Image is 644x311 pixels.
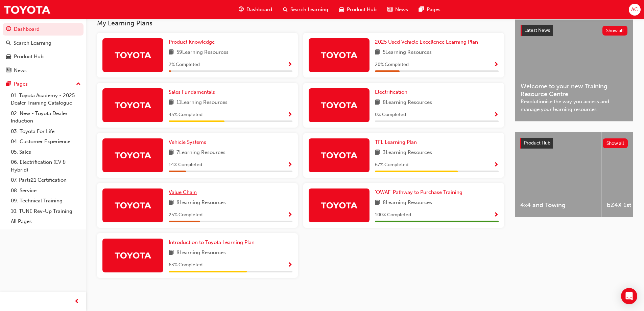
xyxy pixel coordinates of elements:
[375,199,380,207] span: book-icon
[176,199,226,207] span: 8 Learning Resources
[169,188,199,196] a: Value Chain
[239,5,244,14] span: guage-icon
[375,39,478,45] span: 2025 Used Vehicle Excellence Learning Plan
[6,26,11,32] span: guage-icon
[169,98,174,107] span: book-icon
[320,99,358,111] img: Trak
[14,39,51,47] div: Search Learning
[74,297,79,306] span: prev-icon
[176,48,229,57] span: 59 Learning Resources
[339,5,344,14] span: car-icon
[3,2,51,17] a: Trak
[176,149,225,157] span: 7 Learning Resources
[603,138,628,148] button: Show all
[176,98,228,107] span: 11 Learning Resources
[8,175,84,185] a: 07. Parts21 Certification
[520,138,628,149] a: Product HubShow all
[6,54,11,60] span: car-icon
[375,149,380,157] span: book-icon
[3,37,84,49] a: Search Learning
[8,136,84,147] a: 04. Customer Experience
[3,22,84,78] button: DashboardSearch LearningProduct HubNews
[383,149,432,157] span: 3 Learning Resources
[494,162,499,168] span: Show Progress
[375,98,380,107] span: book-icon
[14,53,44,61] div: Product Hub
[375,89,407,95] span: Electrification
[287,261,292,269] button: Show Progress
[278,3,334,17] a: search-iconSearch Learning
[287,211,292,219] button: Show Progress
[8,206,84,217] a: 10. TUNE Rev-Up Training
[233,3,278,17] a: guage-iconDashboard
[8,108,84,126] a: 02. New - Toyota Dealer Induction
[169,239,257,246] a: Introduction to Toyota Learning Plan
[287,212,292,218] span: Show Progress
[521,25,627,36] a: Latest NewsShow all
[375,61,409,69] span: 20 % Completed
[287,161,292,169] button: Show Progress
[413,3,446,17] a: pages-iconPages
[287,62,292,68] span: Show Progress
[169,89,215,95] span: Sales Fundamentals
[114,99,151,111] img: Trak
[375,88,410,96] a: Electrification
[3,50,84,63] a: Product Hub
[114,49,151,61] img: Trak
[375,188,465,196] a: 'OWAF' Pathway to Purchase Training
[283,5,288,14] span: search-icon
[8,216,84,227] a: All Pages
[375,48,380,57] span: book-icon
[290,6,328,14] span: Search Learning
[383,48,432,57] span: 5 Learning Resources
[524,140,550,146] span: Product Hub
[375,211,411,219] span: 100 % Completed
[287,61,292,69] button: Show Progress
[494,212,499,218] span: Show Progress
[347,6,377,14] span: Product Hub
[6,81,11,87] span: pages-icon
[169,61,200,69] span: 2 % Completed
[169,111,202,119] span: 45 % Completed
[246,6,272,14] span: Dashboard
[494,62,499,68] span: Show Progress
[169,39,215,45] span: Product Knowledge
[169,261,202,269] span: 63 % Completed
[97,19,504,27] h3: My Learning Plans
[8,185,84,196] a: 08. Service
[169,161,202,169] span: 14 % Completed
[14,80,28,88] div: Pages
[3,78,84,90] button: Pages
[8,147,84,157] a: 05. Sales
[320,149,358,161] img: Trak
[631,6,638,14] span: AC
[383,98,432,107] span: 8 Learning Resources
[176,249,226,257] span: 8 Learning Resources
[169,149,174,157] span: book-icon
[8,90,84,108] a: 01. Toyota Academy - 2025 Dealer Training Catalogue
[114,149,151,161] img: Trak
[287,162,292,168] span: Show Progress
[287,112,292,118] span: Show Progress
[375,161,408,169] span: 67 % Completed
[427,6,440,14] span: Pages
[395,6,408,14] span: News
[375,189,462,195] span: 'OWAF' Pathway to Purchase Training
[169,88,218,96] a: Sales Fundamentals
[320,199,358,211] img: Trak
[382,3,413,17] a: news-iconNews
[6,68,11,74] span: news-icon
[287,111,292,119] button: Show Progress
[169,48,174,57] span: book-icon
[520,201,596,209] span: 4x4 and Towing
[334,3,382,17] a: car-iconProduct Hub
[515,132,601,217] a: 4x4 and Towing
[169,211,202,219] span: 25 % Completed
[8,157,84,175] a: 06. Electrification (EV & Hybrid)
[76,80,81,89] span: up-icon
[169,189,197,195] span: Value Chain
[602,26,628,36] button: Show all
[521,98,627,113] span: Revolutionise the way you access and manage your learning resources.
[387,5,392,14] span: news-icon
